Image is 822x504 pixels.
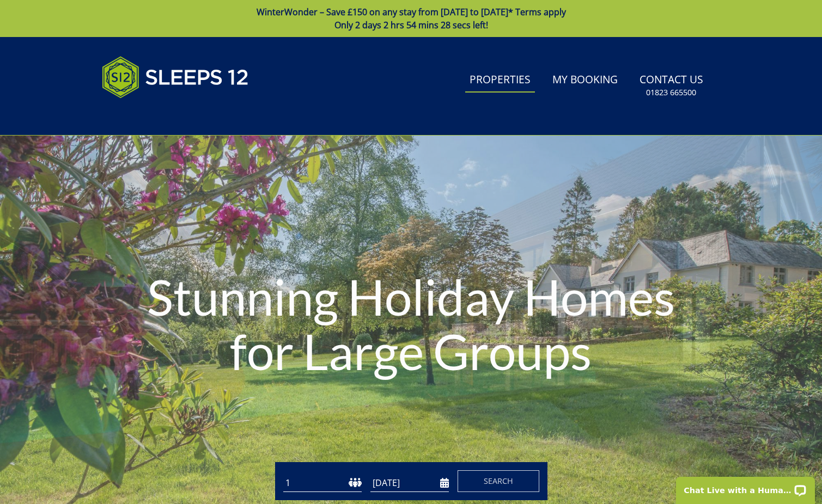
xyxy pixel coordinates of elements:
iframe: LiveChat chat widget [669,470,822,504]
button: Search [458,470,539,492]
iframe: Customer reviews powered by Trustpilot [96,111,211,120]
small: 01823 665500 [646,87,696,98]
a: Properties [465,68,535,93]
input: Arrival Date [370,474,449,492]
span: Search [484,476,513,486]
span: Only 2 days 2 hrs 54 mins 28 secs left! [334,19,488,31]
a: Contact Us01823 665500 [635,68,708,103]
a: My Booking [548,68,622,93]
h1: Stunning Holiday Homes for Large Groups [123,248,698,400]
img: Sleeps 12 [102,50,249,105]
